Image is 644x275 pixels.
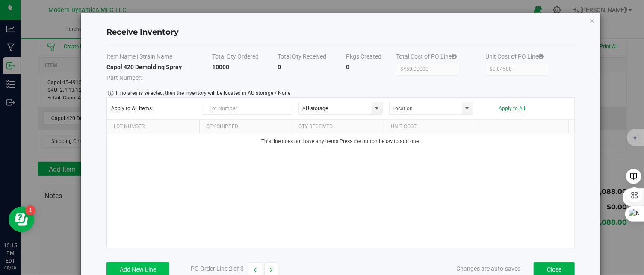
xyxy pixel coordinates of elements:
td: This line does not have any items. Press the button below to add one. [107,134,574,149]
strong: Capol 420 Demolding Spray [106,64,182,70]
th: Lot Number [107,120,199,134]
strong: 0 [346,64,349,70]
input: Lot Number [202,102,292,115]
i: Specifying a total cost will update all item costs. [452,53,457,59]
iframe: Resource center unread badge [25,205,35,216]
strong: 10000 [212,64,229,70]
span: Part Number: [106,74,142,81]
input: Location [390,102,462,114]
th: Unit Cost [384,120,476,134]
span: Apply to All Items: [111,105,195,111]
th: Item Name | Strain Name [106,52,212,63]
h4: Receive Inventory [106,27,575,38]
th: Pkgs Created [346,52,396,63]
th: Total Qty Received [278,52,346,63]
th: Unit Cost of PO Line [485,52,575,63]
button: Close modal [589,15,595,26]
span: PO Order Line 2 of 3 [191,265,244,272]
strong: 0 [278,64,281,70]
th: Total Qty Ordered [212,52,278,63]
iframe: Resource center [9,207,34,232]
span: If no area is selected, then the inventory will be located in AU storage / None [116,89,290,97]
i: Specifying a total cost will update all item costs. [538,53,544,59]
button: Apply to All [499,105,525,111]
input: Area [299,102,372,114]
th: Qty Shipped [199,120,292,134]
th: Qty Received [292,120,384,134]
th: Total Cost of PO Line [396,52,485,63]
span: Changes are auto-saved [456,265,521,272]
